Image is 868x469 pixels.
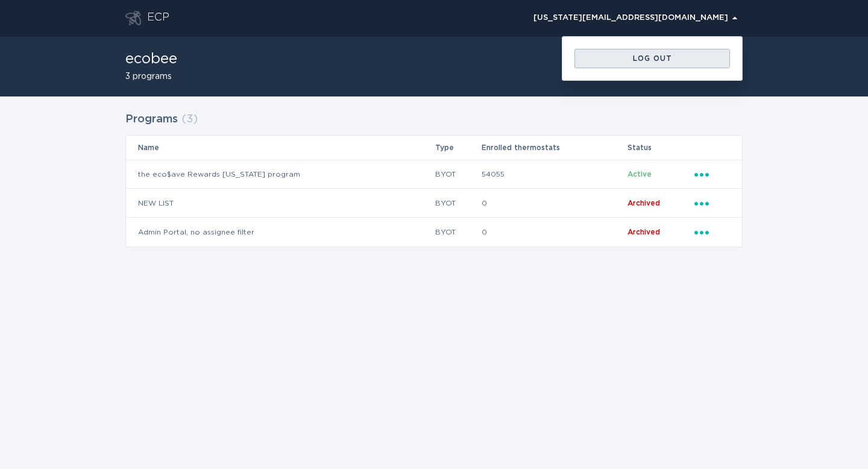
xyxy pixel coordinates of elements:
tr: Table Headers [126,136,742,160]
div: Log out [580,55,724,62]
td: BYOT [435,160,481,189]
span: Active [627,171,652,178]
tr: c38cd32b99704df099da96b9e069b468 [126,160,742,189]
td: 54055 [481,160,626,189]
td: the eco$ave Rewards [US_STATE] program [126,160,435,189]
td: NEW LIST [126,189,435,218]
span: ( 3 ) [181,114,198,125]
div: Popover menu [694,225,730,239]
button: Go to dashboard [125,11,141,25]
th: Name [126,136,435,160]
h1: ecobee [125,52,177,66]
span: Archived [627,228,660,236]
td: BYOT [435,189,481,218]
th: Status [627,136,694,160]
h2: Programs [125,109,178,130]
button: Open user account details [528,9,743,27]
h2: 3 programs [125,72,177,81]
th: Enrolled thermostats [481,136,626,160]
span: Archived [627,200,660,207]
div: Popover menu [694,168,730,181]
td: 0 [481,218,626,247]
th: Type [435,136,481,160]
button: Log out [574,49,730,68]
div: [US_STATE][EMAIL_ADDRESS][DOMAIN_NAME] [533,14,737,22]
div: ECP [147,11,169,25]
td: BYOT [435,218,481,247]
div: Popover menu [694,197,730,210]
tr: 1129204c42434517904c08b0f4c0ec82 [126,189,742,218]
td: Admin Portal, no assignee filter [126,218,435,247]
td: 0 [481,189,626,218]
tr: b0bc50e11b174a478a189ff046daa17f [126,218,742,247]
